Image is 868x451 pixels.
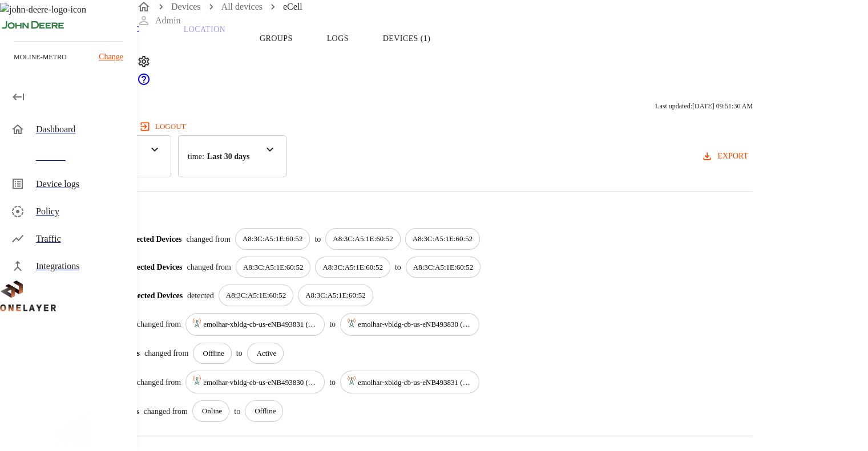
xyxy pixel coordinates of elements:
p: changed from [144,347,188,359]
a: onelayer-support [137,78,151,88]
p: Last 30 days [207,151,250,162]
a: logout [137,117,868,136]
p: changed from [137,376,181,388]
p: A8:3C:A5:1E:60:52 [413,233,473,245]
p: changed from [143,405,187,417]
p: changed from [187,233,231,245]
p: Admin [155,14,180,27]
p: changed from [187,261,231,273]
p: Online [202,405,222,417]
p: to [395,261,401,273]
p: Connected Devices [118,233,181,245]
p: Connected Devices [118,261,182,273]
p: Connected Devices [119,290,183,302]
span: Support Portal [137,78,151,88]
p: emolhar-vbldg-cb-us-eNB493830 (#DH240725611::NOKIA::ASIB) [203,377,317,388]
p: A8:3C:A5:1E:60:52 [243,233,302,245]
p: to [236,347,243,359]
p: A8:3C:A5:1E:60:52 [333,233,393,245]
p: A8:3C:A5:1E:60:52 [322,262,382,273]
p: to [234,405,240,417]
p: emolhar-vbldg-cb-us-eNB493830 (#DH240725611::NOKIA::ASIB) [358,319,472,330]
p: A8:3C:A5:1E:60:52 [413,262,473,273]
p: time : [188,151,204,162]
p: A8:3C:A5:1E:60:52 [305,290,365,301]
p: emolhar-xbldg-cb-us-eNB493831 (#DH240725609::NOKIA::ASIB) [203,319,317,330]
p: to [329,376,336,388]
p: Offline [255,405,276,417]
p: Offline [203,348,224,359]
p: changed from [137,318,181,330]
a: Devices [171,2,201,11]
p: 7 results [29,205,753,219]
p: to [329,318,336,330]
p: to [314,233,321,245]
p: A8:3C:A5:1E:60:52 [243,262,303,273]
button: logout [137,117,190,136]
a: All devices [221,2,263,11]
p: A8:3C:A5:1E:60:52 [226,290,286,301]
p: detected [187,290,214,302]
button: export [699,146,753,167]
p: emolhar-xbldg-cb-us-eNB493831 (#DH240725609::NOKIA::ASIB) [358,377,472,388]
p: Active [257,348,277,359]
